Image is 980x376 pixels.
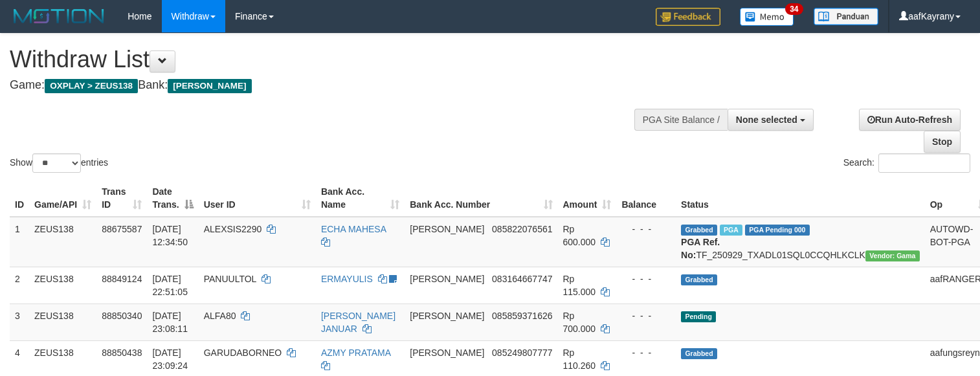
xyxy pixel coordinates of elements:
img: MOTION_logo.png [10,6,108,26]
span: Grabbed [681,225,717,236]
a: Stop [924,131,961,153]
span: Rp 600.000 [563,224,596,247]
span: Rp 115.000 [563,274,596,297]
span: PGA Pending [745,225,810,236]
span: Grabbed [681,348,717,359]
th: Bank Acc. Number: activate to sort column ascending [405,180,557,217]
span: Grabbed [681,274,717,285]
th: ID [10,180,29,217]
a: AZMY PRATAMA [321,348,390,358]
span: 88850340 [102,311,142,321]
select: Showentries [32,153,81,173]
span: Copy 085822076561 to clipboard [492,224,552,234]
div: - - - [621,309,671,322]
span: PANUULTOL [204,274,256,284]
td: TF_250929_TXADL01SQL0CCQHLKCLK [676,217,925,267]
th: Amount: activate to sort column ascending [558,180,617,217]
span: Copy 085859371626 to clipboard [492,311,552,321]
span: Vendor URL: https://trx31.1velocity.biz [865,250,920,261]
td: 3 [10,304,29,340]
h4: Game: Bank: [10,79,640,92]
span: OXPLAY > ZEUS138 [45,79,138,93]
a: Run Auto-Refresh [859,109,961,131]
span: [DATE] 22:51:05 [152,274,188,297]
h1: Withdraw List [10,47,640,72]
span: [PERSON_NAME] [410,311,484,321]
span: [DATE] 12:34:50 [152,224,188,247]
label: Show entries [10,153,108,173]
span: [PERSON_NAME] [410,348,484,358]
td: ZEUS138 [29,304,96,340]
th: User ID: activate to sort column ascending [199,180,316,217]
span: [DATE] 23:09:24 [152,348,188,371]
div: - - - [621,346,671,359]
span: Copy 085249807777 to clipboard [492,348,552,358]
input: Search: [878,153,970,173]
span: [DATE] 23:08:11 [152,311,188,334]
a: ECHA MAHESA [321,224,386,234]
div: PGA Site Balance / [634,109,728,131]
a: ERMAYULIS [321,274,373,284]
img: panduan.png [814,8,878,25]
span: 88675587 [102,224,142,234]
span: None selected [736,115,797,125]
td: ZEUS138 [29,267,96,304]
span: Rp 110.260 [563,348,596,371]
span: ALEXSIS2290 [204,224,262,234]
label: Search: [843,153,970,173]
span: ALFA80 [204,311,236,321]
th: Game/API: activate to sort column ascending [29,180,96,217]
div: - - - [621,272,671,285]
th: Date Trans.: activate to sort column descending [147,180,198,217]
span: Pending [681,311,716,322]
span: [PERSON_NAME] [168,79,251,93]
th: Balance [616,180,676,217]
b: PGA Ref. No: [681,237,720,260]
span: [PERSON_NAME] [410,274,484,284]
span: Marked by aafpengsreynich [720,225,742,236]
td: 1 [10,217,29,267]
img: Feedback.jpg [656,8,720,26]
span: 88850438 [102,348,142,358]
span: 34 [785,3,803,15]
th: Status [676,180,925,217]
th: Bank Acc. Name: activate to sort column ascending [316,180,405,217]
span: [PERSON_NAME] [410,224,484,234]
span: 88849124 [102,274,142,284]
button: None selected [728,109,814,131]
span: GARUDABORNEO [204,348,282,358]
span: Rp 700.000 [563,311,596,334]
a: [PERSON_NAME] JANUAR [321,311,395,334]
th: Trans ID: activate to sort column ascending [96,180,147,217]
img: Button%20Memo.svg [740,8,794,26]
td: ZEUS138 [29,217,96,267]
span: Copy 083164667747 to clipboard [492,274,552,284]
div: - - - [621,223,671,236]
td: 2 [10,267,29,304]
